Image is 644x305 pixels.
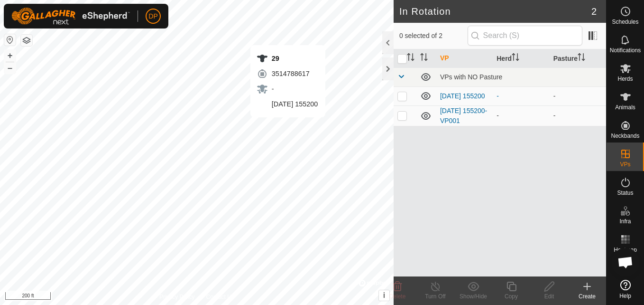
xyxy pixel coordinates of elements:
[619,219,631,224] span: Infra
[416,292,454,301] div: Turn Off
[611,248,640,276] div: Open chat
[550,105,606,126] td: -
[468,26,582,46] input: Search (S)
[148,11,157,21] span: DP
[407,55,414,62] p-sorticon: Activate to sort
[257,68,318,79] div: 3514788617
[11,8,130,25] img: Gallagher Logo
[440,107,487,124] a: [DATE] 155200-VP001
[379,290,389,301] button: i
[21,35,32,46] button: Map Layers
[436,49,493,68] th: VP
[206,293,234,301] a: Contact Us
[440,73,602,81] div: VPs with NO Pasture
[550,86,606,105] td: -
[591,4,597,19] span: 2
[612,19,638,25] span: Schedules
[568,292,606,301] div: Create
[399,6,591,17] h2: In Rotation
[512,55,519,62] p-sorticon: Activate to sort
[257,53,318,64] div: 29
[615,105,635,110] span: Animals
[610,48,641,53] span: Notifications
[611,133,639,139] span: Neckbands
[159,293,195,301] a: Privacy Policy
[614,247,637,253] span: Heatmap
[4,62,16,74] button: –
[492,292,530,301] div: Copy
[550,49,606,68] th: Pasture
[257,83,318,95] div: -
[617,190,633,196] span: Status
[493,49,549,68] th: Herd
[454,292,492,301] div: Show/Hide
[620,162,630,167] span: VPs
[257,98,318,110] div: [DATE] 155200
[497,111,545,121] div: -
[619,293,631,299] span: Help
[440,92,485,100] a: [DATE] 155200
[578,55,585,62] p-sorticon: Activate to sort
[530,292,568,301] div: Edit
[4,50,16,61] button: +
[497,91,545,101] div: -
[399,31,468,41] span: 0 selected of 2
[389,293,406,300] span: Delete
[617,76,633,82] span: Herds
[607,276,644,303] a: Help
[420,55,428,62] p-sorticon: Activate to sort
[383,291,385,299] span: i
[4,34,16,46] button: Reset Map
